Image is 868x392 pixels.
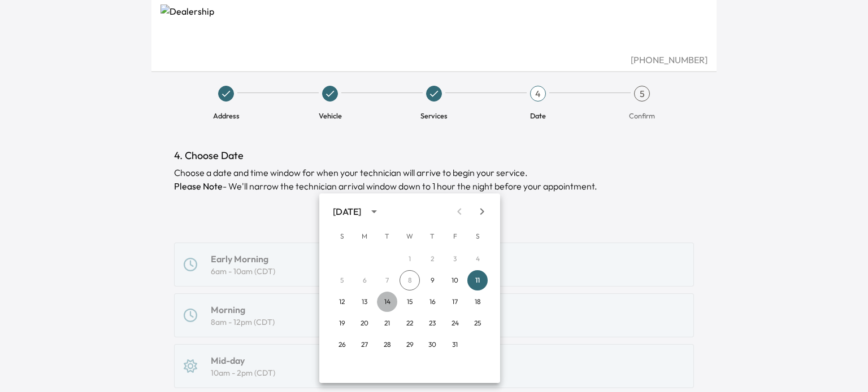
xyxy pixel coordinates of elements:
button: 25 [467,313,488,333]
button: 29 [400,334,420,355]
button: 24 [445,313,465,333]
button: 12 [332,292,352,312]
button: 15 [400,292,420,312]
button: calendar view is open, switch to year view [364,202,384,221]
button: 18 [467,292,488,312]
span: Friday [445,225,465,248]
button: 19 [332,313,352,333]
span: Thursday [422,225,442,248]
button: 9 [422,270,442,290]
span: Wednesday [400,225,420,248]
div: [DATE] [333,205,361,218]
button: Next month [471,200,493,223]
span: Sunday [332,225,352,248]
button: 11 [467,270,488,290]
button: 16 [422,292,442,312]
button: 28 [377,334,397,355]
button: 17 [445,292,465,312]
button: 10 [445,270,465,290]
button: 30 [422,334,442,355]
button: 27 [354,334,375,355]
span: Monday [354,225,375,248]
span: Saturday [467,225,488,248]
button: 23 [422,313,442,333]
button: 26 [332,334,352,355]
button: 21 [377,313,397,333]
button: 31 [445,334,465,355]
button: 14 [377,292,397,312]
button: 20 [354,313,375,333]
span: Tuesday [377,225,397,248]
button: 22 [400,313,420,333]
button: 13 [354,292,375,312]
